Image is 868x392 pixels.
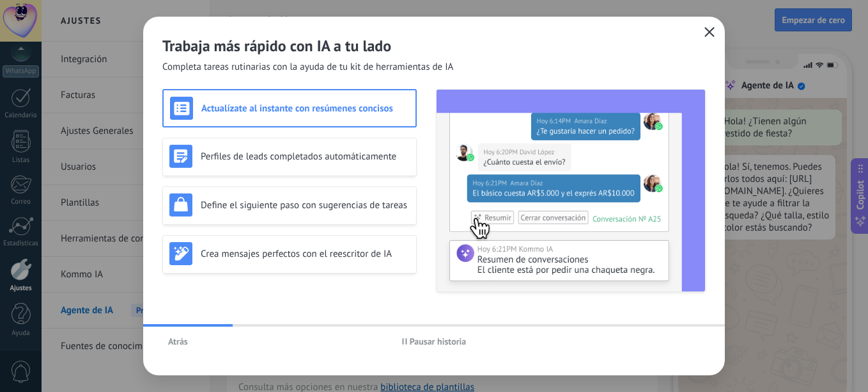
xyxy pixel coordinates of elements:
[201,151,410,163] h3: Perfiles de leads completados automáticamente
[162,61,453,74] span: Completa tareas rutinarias con la ayuda de tu kit de herramientas de IA
[162,332,194,351] button: Atrás
[201,248,410,260] h3: Crea mensajes perfectos con el reescritor de IA
[162,36,706,56] h2: Trabaja más rápido con IA a tu lado
[168,337,188,346] span: Atrás
[410,337,467,346] span: Pausar historia
[396,332,472,351] button: Pausar historia
[201,199,410,211] h3: Define el siguiente paso con sugerencias de tareas
[201,102,409,115] h3: Actualízate al instante con resúmenes concisos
